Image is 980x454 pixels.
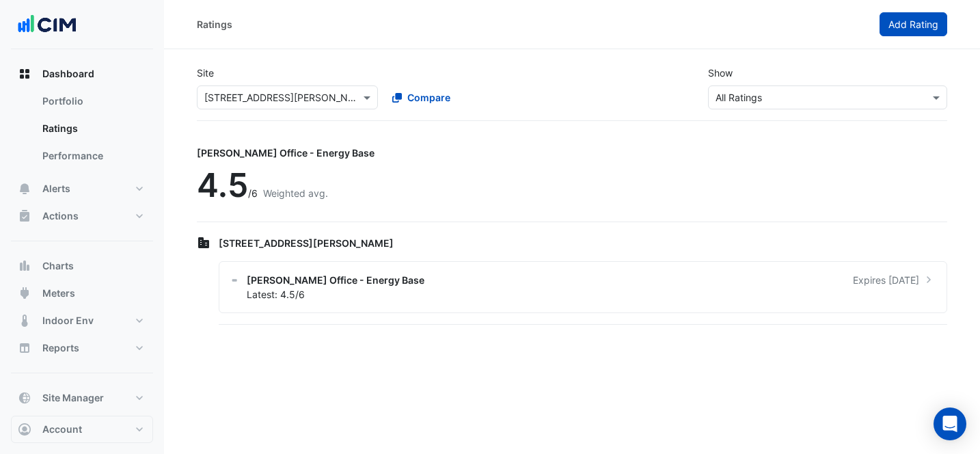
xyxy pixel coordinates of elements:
[11,60,153,88] button: Dashboard
[888,18,938,30] span: Add Rating
[197,66,214,80] label: Site
[219,237,394,249] span: [STREET_ADDRESS][PERSON_NAME]
[11,175,153,202] button: Alerts
[11,88,153,175] div: Dashboard
[18,391,31,405] app-icon: Site Manager
[42,423,82,436] span: Account
[16,11,78,38] img: Company Logo
[11,307,153,334] button: Indoor Env
[880,12,947,36] button: Add Rating
[407,90,450,105] span: Compare
[42,391,104,405] span: Site Manager
[247,289,305,300] span: Latest: 4.5/6
[263,187,328,199] span: Weighted avg.
[708,66,733,80] label: Show
[197,165,248,205] span: 4.5
[18,259,31,273] app-icon: Charts
[197,17,232,31] div: Ratings
[853,273,919,287] span: Expires [DATE]
[11,252,153,280] button: Charts
[18,67,31,81] app-icon: Dashboard
[42,209,79,223] span: Actions
[247,273,424,287] span: [PERSON_NAME] Office - Energy Base
[31,142,153,170] a: Performance
[11,416,153,443] button: Account
[383,85,459,109] button: Compare
[42,259,74,273] span: Charts
[11,334,153,362] button: Reports
[18,286,31,300] app-icon: Meters
[42,182,70,196] span: Alerts
[42,314,94,328] span: Indoor Env
[18,209,31,223] app-icon: Actions
[11,280,153,307] button: Meters
[18,341,31,355] app-icon: Reports
[934,408,966,440] div: Open Intercom Messenger
[18,314,31,328] app-icon: Indoor Env
[31,115,153,142] a: Ratings
[11,202,153,230] button: Actions
[248,187,258,199] span: /6
[42,67,94,81] span: Dashboard
[42,286,75,300] span: Meters
[42,341,79,355] span: Reports
[18,182,31,196] app-icon: Alerts
[197,146,375,160] div: [PERSON_NAME] Office - Energy Base
[11,384,153,412] button: Site Manager
[31,88,153,115] a: Portfolio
